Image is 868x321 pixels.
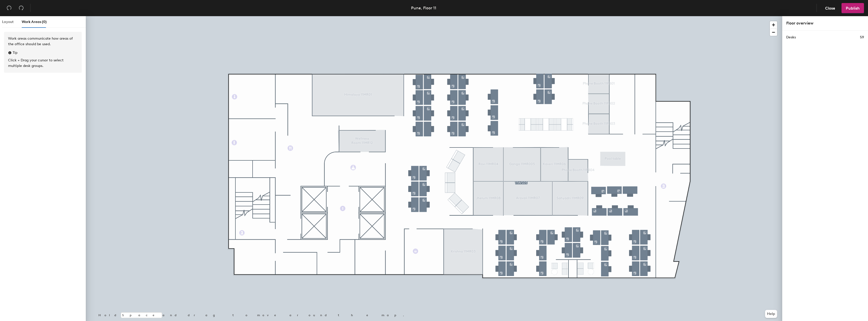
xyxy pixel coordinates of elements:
div: Click + Drag your cursor to select multiple desk groups. [8,58,78,69]
span: Layout [2,20,14,24]
span: Publish [846,6,860,11]
div: Floor overview [786,20,864,26]
span: Close [825,6,835,11]
span: Tip [13,50,17,56]
h1: 59 [860,35,864,40]
button: Help [765,310,777,318]
h1: Desks [786,35,796,40]
div: Work areas communicate how areas of the office should be used. [8,36,78,47]
button: Undo (⌘ + Z) [4,3,14,13]
span: Work Areas (0) [22,20,47,24]
button: Close [821,3,839,13]
div: Pune, Floor 11 [411,5,436,11]
button: Publish [842,3,864,13]
button: Redo (⌘ + ⇧ + Z) [16,3,26,13]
